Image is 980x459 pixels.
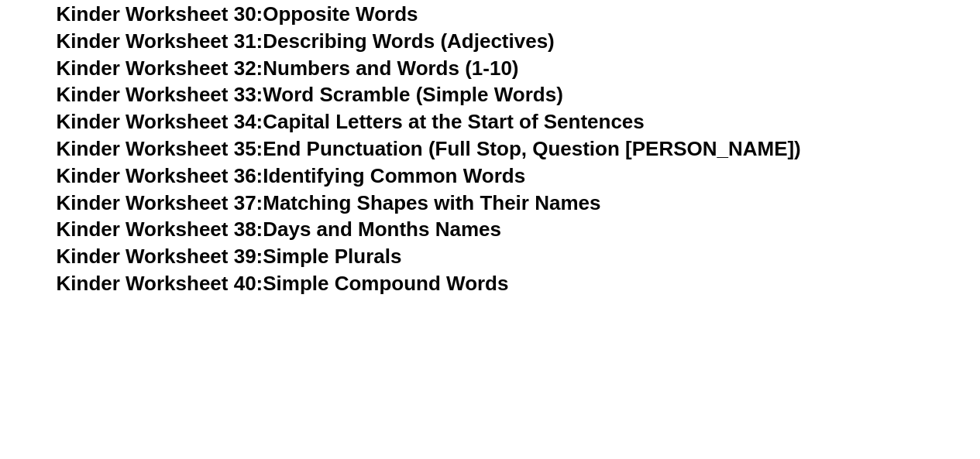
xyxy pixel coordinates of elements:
[57,57,263,80] span: Kinder Worksheet 32:
[57,245,263,268] span: Kinder Worksheet 39:
[57,272,509,295] a: Kinder Worksheet 40:Simple Compound Words
[57,2,263,26] span: Kinder Worksheet 30:
[57,164,263,187] span: Kinder Worksheet 36:
[903,385,980,459] iframe: Chat Widget
[57,164,525,187] a: Kinder Worksheet 36:Identifying Common Words
[57,110,263,133] span: Kinder Worksheet 34:
[57,83,563,106] a: Kinder Worksheet 33:Word Scramble (Simple Words)
[57,110,645,133] a: Kinder Worksheet 34:Capital Letters at the Start of Sentences
[57,137,263,160] span: Kinder Worksheet 35:
[57,29,263,53] span: Kinder Worksheet 31:
[57,137,801,160] a: Kinder Worksheet 35:End Punctuation (Full Stop, Question [PERSON_NAME])
[57,245,402,268] a: Kinder Worksheet 39:Simple Plurals
[57,191,263,214] span: Kinder Worksheet 37:
[57,2,418,26] a: Kinder Worksheet 30:Opposite Words
[57,218,263,241] span: Kinder Worksheet 38:
[57,218,501,241] a: Kinder Worksheet 38:Days and Months Names
[57,29,555,53] a: Kinder Worksheet 31:Describing Words (Adjectives)
[57,57,519,80] a: Kinder Worksheet 32:Numbers and Words (1-10)
[57,191,601,214] a: Kinder Worksheet 37:Matching Shapes with Their Names
[57,272,263,295] span: Kinder Worksheet 40:
[57,83,263,106] span: Kinder Worksheet 33:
